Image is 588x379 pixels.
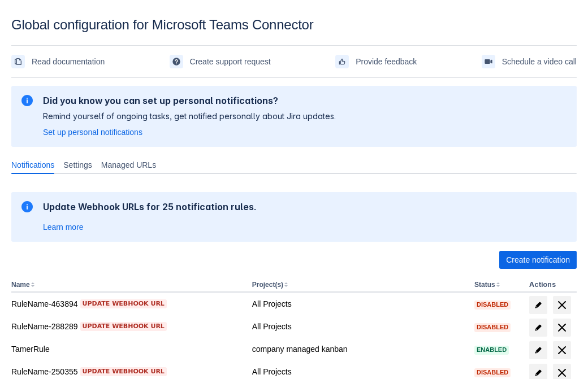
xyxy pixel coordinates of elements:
[534,346,543,355] span: edit
[338,57,347,66] span: feedback
[252,281,283,289] button: Project(s)
[252,343,465,355] div: company managed kanban
[252,298,465,310] div: All Projects
[252,321,465,332] div: All Projects
[83,367,165,376] span: Update webhook URL
[63,159,92,171] span: Settings
[11,281,30,289] button: Name
[555,343,569,357] span: delete
[534,300,543,310] span: edit
[170,53,271,71] a: Create support request
[190,53,271,71] span: Create support request
[252,366,465,377] div: All Projects
[20,200,34,214] span: information
[43,201,257,212] h2: Update Webhook URLs for 25 notification rules.
[11,366,243,377] div: RuleName-250355
[11,343,243,355] div: TamerRule
[11,298,243,310] div: RuleName-463894
[83,299,165,308] span: Update webhook URL
[482,53,577,71] a: Schedule a video call
[20,94,34,107] span: information
[43,127,142,138] a: Set up personal notifications
[11,321,243,332] div: RuleName-288289
[525,278,577,293] th: Actions
[534,323,543,332] span: edit
[474,369,511,376] span: Disabled
[555,298,569,312] span: delete
[11,53,105,71] a: Read documentation
[43,221,84,233] a: Learn more
[474,347,509,353] span: Enabled
[474,302,511,308] span: Disabled
[11,17,577,33] div: Global configuration for Microsoft Teams Connector
[555,321,569,334] span: delete
[11,159,54,171] span: Notifications
[506,251,570,269] span: Create notification
[32,53,105,71] span: Read documentation
[43,95,336,106] h2: Did you know you can set up personal notifications?
[484,57,493,66] span: videoCall
[43,111,336,122] p: Remind yourself of ongoing tasks, get notified personally about Jira updates.
[474,281,495,289] button: Status
[499,251,577,269] button: Create notification
[356,53,417,71] span: Provide feedback
[83,322,165,331] span: Update webhook URL
[101,159,156,171] span: Managed URLs
[534,368,543,377] span: edit
[14,57,23,66] span: documentation
[172,57,181,66] span: support
[502,53,577,71] span: Schedule a video call
[474,324,511,330] span: Disabled
[335,53,417,71] a: Provide feedback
